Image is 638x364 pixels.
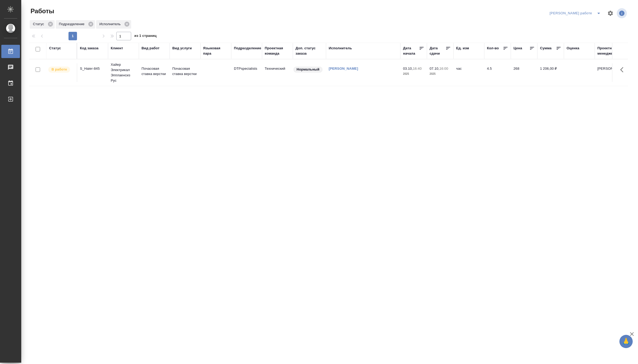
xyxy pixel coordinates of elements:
span: Работы [29,7,54,15]
div: Вид работ [142,46,160,51]
div: S_Haier-845 [80,66,105,71]
div: Код заказа [80,46,99,51]
p: Подразделение [59,21,86,27]
p: 03.10, [403,67,413,71]
div: Дата начала [403,46,419,56]
div: Сумма [540,46,551,51]
div: Ед. изм [456,46,469,51]
p: Нормальный [297,67,319,72]
div: Подразделение [234,46,261,51]
p: В работе [52,67,67,72]
p: Почасовая ставка верстки [172,66,198,77]
td: Технический [262,63,293,82]
div: Вид услуги [172,46,192,51]
td: 4.5 [484,63,511,82]
a: [PERSON_NAME] [329,67,358,71]
div: Исполнитель [96,20,131,29]
p: Почасовая ставка верстки [142,66,167,77]
p: 16:00 [439,67,448,71]
p: 2025 [430,71,451,77]
td: DTPspecialists [231,63,262,82]
div: Исполнитель выполняет работу [48,66,74,73]
div: Подразделение [56,20,95,29]
p: 2025 [403,71,424,77]
span: Посмотреть информацию [617,8,628,18]
td: 1 206,00 ₽ [537,63,564,82]
p: 07.10, [430,67,439,71]
div: Доп. статус заказа [296,46,323,56]
div: Статус [30,20,55,29]
button: 🙏 [619,335,633,348]
span: Настроить таблицу [604,7,617,20]
div: Проектные менеджеры [597,46,623,56]
div: Языковая пара [203,46,229,56]
td: час [453,63,484,82]
p: Исполнитель [99,21,122,27]
p: 16:40 [413,67,422,71]
span: 🙏 [622,336,631,347]
div: Дата сдачи [430,46,446,56]
p: Хайер Электрикал Эпплаенсиз Рус [111,62,136,83]
div: Кол-во [487,46,499,51]
td: [PERSON_NAME] [595,63,626,82]
div: Исполнитель [329,46,352,51]
button: Здесь прячутся важные кнопки [617,63,630,76]
div: Клиент [111,46,123,51]
span: из 1 страниц [134,33,157,40]
div: split button [548,9,604,17]
td: 268 [511,63,537,82]
div: Цена [513,46,522,51]
div: Оценка [567,46,579,51]
p: Статус [33,21,46,27]
div: Статус [49,46,61,51]
div: Проектная команда [265,46,290,56]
